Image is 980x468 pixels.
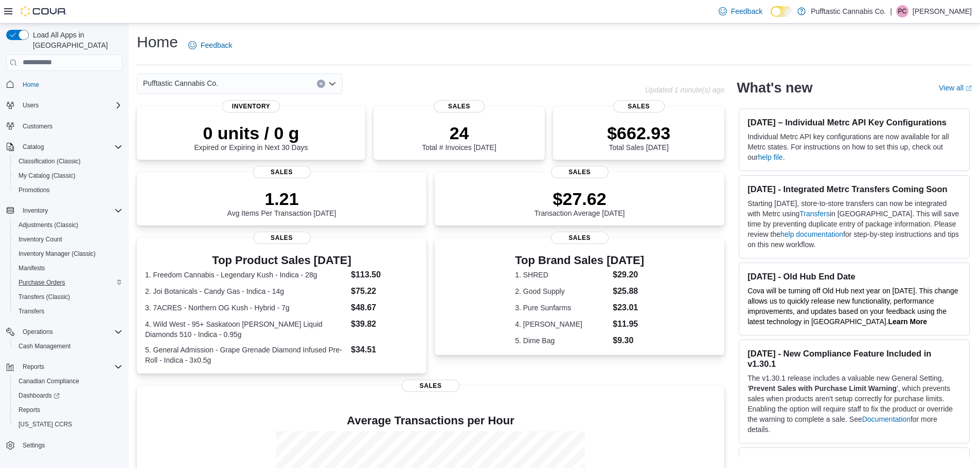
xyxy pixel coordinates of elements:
[184,35,236,55] a: Feedback
[747,373,961,435] p: The v1.30.1 release includes a valuable new General Setting, ' ', which prevents sales when produ...
[19,221,78,229] span: Adjustments (Classic)
[317,80,325,88] button: Clear input
[19,141,48,153] button: Catalog
[19,439,122,452] span: Settings
[14,233,66,246] a: Inventory Count
[613,318,644,330] dd: $11.95
[351,344,418,356] dd: $34.51
[14,305,48,317] a: Transfers
[145,345,347,365] dt: 5. General Admission - Grape Grenade Diamond Infused Pre-Roll - Indica - 3x0.5g
[2,203,127,218] button: Inventory
[10,183,127,197] button: Promotions
[19,141,122,153] span: Catalog
[2,77,127,92] button: Home
[747,198,961,250] p: Starting [DATE], store-to-store transfers can now be integrated with Metrc using in [GEOGRAPHIC_D...
[14,340,122,352] span: Cash Management
[10,339,127,353] button: Cash Management
[227,189,336,209] p: 1.21
[10,261,127,275] button: Manifests
[422,123,496,143] p: 24
[10,374,127,388] button: Canadian Compliance
[10,290,127,304] button: Transfers (Classic)
[2,360,127,374] button: Reports
[14,404,122,416] span: Reports
[551,232,609,244] span: Sales
[862,415,911,423] a: Documentation
[145,319,347,340] dt: 4. Wild West - 95+ Saskatoon [PERSON_NAME] Liquid Diamonds 510 - Indica - 0.95g
[645,86,724,94] p: Updated 1 minute(s) ago
[10,218,127,232] button: Adjustments (Classic)
[771,6,792,17] input: Dark Mode
[351,302,418,314] dd: $48.67
[890,5,892,17] p: |
[2,98,127,113] button: Users
[29,30,122,50] span: Load All Apps in [GEOGRAPHIC_DATA]
[747,348,961,369] h3: [DATE] - New Compliance Feature Included in v1.30.1
[19,99,43,111] button: Users
[14,248,122,260] span: Inventory Manager (Classic)
[780,230,843,238] a: help documentation
[758,153,782,161] a: help file
[19,79,43,91] a: Home
[14,375,122,387] span: Canadian Compliance
[19,307,44,315] span: Transfers
[10,247,127,261] button: Inventory Manager (Classic)
[19,120,122,133] span: Customers
[14,155,85,167] a: Classification (Classic)
[534,189,625,209] p: $27.62
[19,326,57,338] button: Operations
[799,210,830,218] a: Transfers
[14,418,122,430] span: Washington CCRS
[747,287,958,326] span: Cova will be turning off Old Hub next year on [DATE]. This change allows us to quickly release ne...
[19,361,48,373] button: Reports
[19,250,96,258] span: Inventory Manager (Classic)
[23,101,39,109] span: Users
[10,388,127,403] a: Dashboards
[749,384,897,392] strong: Prevent Sales with Purchase Limit Warning
[14,375,83,387] a: Canadian Compliance
[19,235,62,244] span: Inventory Count
[143,77,218,89] span: Pufftastic Cannabis Co.
[607,123,670,152] div: Total Sales [DATE]
[19,99,122,111] span: Users
[515,335,609,346] dt: 5. Dime Bag
[19,361,122,373] span: Reports
[14,219,122,231] span: Adjustments (Classic)
[19,264,45,272] span: Manifests
[10,154,127,169] button: Classification (Classic)
[19,186,50,194] span: Promotions
[19,157,81,165] span: Classification (Classic)
[19,278,65,287] span: Purchase Orders
[402,380,459,392] span: Sales
[14,184,54,196] a: Promotions
[19,342,70,350] span: Cash Management
[898,5,907,17] span: PC
[222,100,280,113] span: Inventory
[14,340,75,352] a: Cash Management
[515,254,644,267] h3: Top Brand Sales [DATE]
[14,305,122,317] span: Transfers
[2,140,127,154] button: Catalog
[2,325,127,339] button: Operations
[19,406,40,414] span: Reports
[10,403,127,417] button: Reports
[19,377,79,385] span: Canadian Compliance
[351,269,418,281] dd: $113.50
[551,166,609,178] span: Sales
[737,80,812,96] h2: What's new
[253,232,311,244] span: Sales
[10,417,127,432] button: [US_STATE] CCRS
[14,184,122,196] span: Promotions
[10,232,127,247] button: Inventory Count
[515,270,609,280] dt: 1. SHRED
[14,389,64,402] a: Dashboards
[939,84,972,92] a: View allExternal link
[14,170,80,182] a: My Catalog (Classic)
[14,233,122,246] span: Inventory Count
[14,404,44,416] a: Reports
[19,78,122,91] span: Home
[328,80,336,88] button: Open list of options
[19,391,60,400] span: Dashboards
[434,100,485,113] span: Sales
